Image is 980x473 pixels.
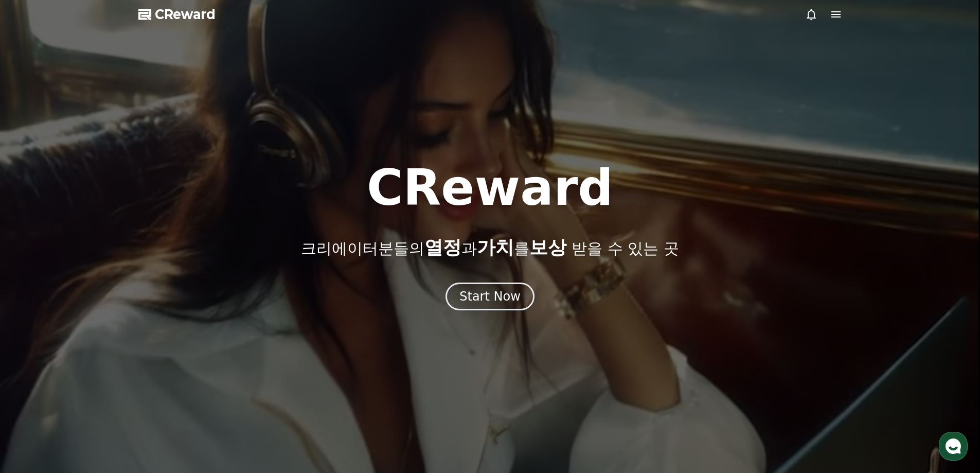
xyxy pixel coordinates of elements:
[301,237,679,258] p: 크리에이터분들의 과 를 받을 수 있는 곳
[424,237,461,258] span: 열정
[159,342,171,350] span: 설정
[68,326,133,352] a: 대화
[94,342,106,351] span: 대화
[3,326,68,352] a: 홈
[446,293,534,303] a: Start Now
[477,237,514,258] span: 가치
[133,326,198,352] a: 설정
[138,6,216,23] a: CReward
[32,342,39,350] span: 홈
[529,237,566,258] span: 보상
[155,6,216,23] span: CReward
[459,288,521,305] div: Start Now
[446,283,534,310] button: Start Now
[367,163,613,213] h1: CReward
